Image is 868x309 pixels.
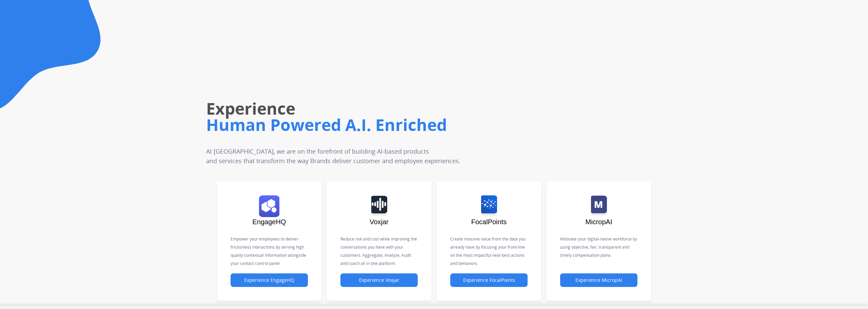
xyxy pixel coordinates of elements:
img: logo [371,195,387,217]
a: Experience Voxjar [340,277,418,283]
button: Experience Voxjar [340,273,418,287]
img: logo [591,195,607,217]
p: Reduce risk and cost while improving the conversations you have with your customers. Aggregate, A... [340,235,418,268]
span: EngageHQ [253,218,286,226]
a: Experience FocalPoints [450,277,528,283]
img: logo [481,195,497,217]
span: FocalPoints [471,218,507,226]
a: Experience MicropAI [560,277,637,283]
p: Create massive value from the data you already have by focusing your front-line on the most impac... [450,235,528,268]
span: Voxjar [370,218,389,226]
p: Motivate your digital-native workforce by using objective, fair, transparent and timely compensat... [560,235,637,259]
h1: Experience [206,98,604,119]
button: Experience FocalPoints [450,273,528,287]
button: Experience MicropAI [560,273,637,287]
button: Experience EngageHQ [231,273,308,287]
p: At [GEOGRAPHIC_DATA], we are on the forefront of building AI-based products and services that tra... [206,147,560,166]
p: Empower your employees to deliver frictionless interactions by serving high quality contextual in... [231,235,308,268]
a: Experience EngageHQ [231,277,308,283]
span: MicropAI [586,218,612,226]
img: logo [259,195,279,217]
h1: Human Powered A.I. Enriched [206,114,604,136]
